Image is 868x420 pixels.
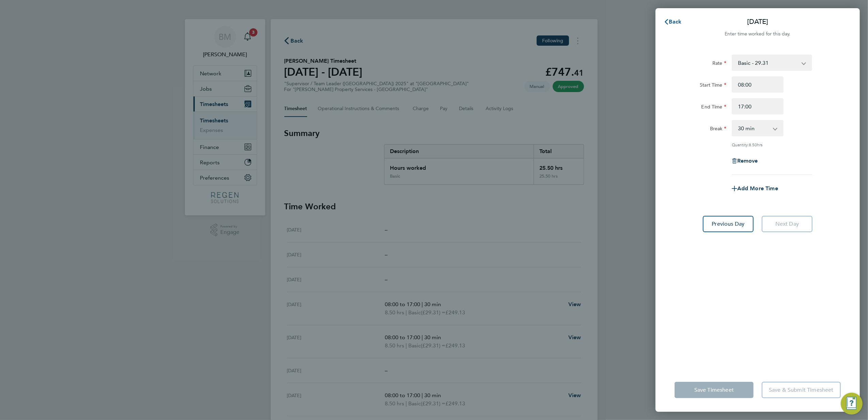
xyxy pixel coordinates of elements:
div: Enter time worked for this day. [656,30,860,38]
button: Back [657,15,689,29]
span: 8.50 [749,142,757,147]
input: E.g. 08:00 [732,76,784,93]
label: Rate [712,60,726,68]
span: Previous Day [712,221,745,227]
button: Add More Time [732,186,778,191]
span: Remove [737,157,758,164]
span: Add More Time [737,185,778,192]
button: Previous Day [703,216,754,232]
button: Engage Resource Center [841,393,863,415]
label: Start Time [700,82,726,90]
label: Break [710,125,726,134]
input: E.g. 18:00 [732,98,784,115]
span: Back [669,18,682,25]
p: [DATE] [747,17,768,27]
button: Remove [732,158,758,164]
div: Quantity: hrs [732,142,812,147]
label: End Time [701,104,726,112]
